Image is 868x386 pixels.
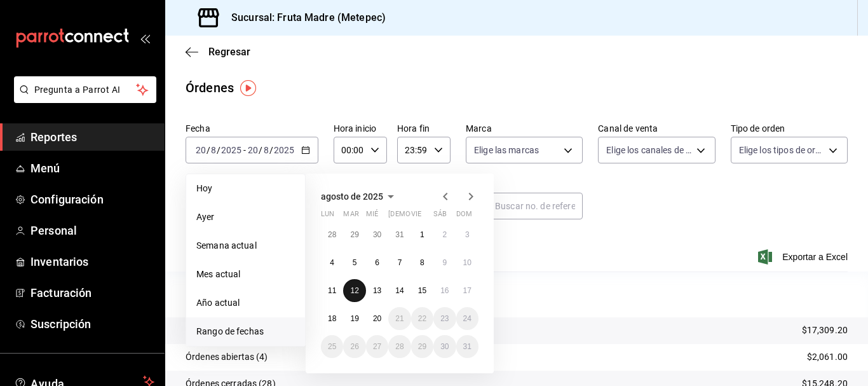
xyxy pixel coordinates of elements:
abbr: 29 de agosto de 2025 [418,342,426,351]
abbr: 14 de agosto de 2025 [395,286,403,295]
abbr: 25 de agosto de 2025 [328,342,336,351]
abbr: 16 de agosto de 2025 [440,286,449,295]
button: 25 de agosto de 2025 [321,335,343,358]
span: agosto de 2025 [321,191,383,202]
abbr: 18 de agosto de 2025 [328,314,336,323]
button: 18 de agosto de 2025 [321,307,343,330]
span: Menú [31,160,154,177]
span: Semana actual [196,239,295,252]
abbr: 28 de agosto de 2025 [395,342,403,351]
input: Buscar no. de referencia [495,193,583,219]
abbr: 27 de agosto de 2025 [373,342,381,351]
button: 28 de agosto de 2025 [388,335,410,358]
img: Tooltip marker [240,80,256,96]
abbr: 21 de agosto de 2025 [395,314,403,323]
button: 27 de agosto de 2025 [366,335,388,358]
abbr: 19 de agosto de 2025 [350,314,358,323]
abbr: 2 de agosto de 2025 [442,230,447,239]
button: 21 de agosto de 2025 [388,307,410,330]
button: 28 de julio de 2025 [321,223,343,246]
button: 17 de agosto de 2025 [456,279,478,302]
abbr: martes [343,210,358,223]
div: Órdenes [186,78,234,97]
span: Suscripción [31,315,154,333]
abbr: 17 de agosto de 2025 [463,286,471,295]
span: Facturación [31,284,154,301]
p: $17,309.20 [802,324,848,337]
abbr: 31 de agosto de 2025 [463,342,471,351]
button: Pregunta a Parrot AI [14,76,156,103]
span: Regresar [208,46,250,58]
label: Fecha [186,124,318,133]
span: / [217,145,220,155]
abbr: 10 de agosto de 2025 [463,258,471,267]
span: Ayer [196,210,295,224]
abbr: 7 de agosto de 2025 [398,258,402,267]
span: Mes actual [196,268,295,281]
input: -- [263,145,269,155]
span: Exportar a Excel [761,249,848,265]
span: / [259,145,262,155]
abbr: domingo [456,210,472,223]
abbr: sábado [433,210,447,223]
button: 3 de agosto de 2025 [456,223,478,246]
button: 30 de julio de 2025 [366,223,388,246]
h3: Sucursal: Fruta Madre (Metepec) [221,10,386,25]
abbr: 29 de julio de 2025 [350,230,358,239]
abbr: 15 de agosto de 2025 [418,286,426,295]
button: 6 de agosto de 2025 [366,251,388,274]
button: 12 de agosto de 2025 [343,279,365,302]
span: Pregunta a Parrot AI [34,83,137,97]
p: Órdenes abiertas (4) [186,350,268,364]
abbr: 28 de julio de 2025 [328,230,336,239]
button: Regresar [186,46,250,58]
abbr: 6 de agosto de 2025 [375,258,379,267]
a: Pregunta a Parrot AI [9,92,156,106]
label: Tipo de orden [731,124,848,133]
abbr: 8 de agosto de 2025 [420,258,424,267]
button: 31 de julio de 2025 [388,223,410,246]
span: Configuración [31,191,154,208]
span: - [243,145,246,155]
abbr: 9 de agosto de 2025 [442,258,447,267]
input: -- [195,145,207,155]
span: Inventarios [31,253,154,270]
button: 5 de agosto de 2025 [343,251,365,274]
label: Marca [466,124,583,133]
button: 24 de agosto de 2025 [456,307,478,330]
label: Hora inicio [334,124,387,133]
abbr: 13 de agosto de 2025 [373,286,381,295]
abbr: 26 de agosto de 2025 [350,342,358,351]
span: Personal [31,222,154,239]
button: 14 de agosto de 2025 [388,279,410,302]
abbr: 4 de agosto de 2025 [330,258,334,267]
label: Canal de venta [598,124,715,133]
button: 31 de agosto de 2025 [456,335,478,358]
abbr: 31 de julio de 2025 [395,230,403,239]
abbr: jueves [388,210,463,223]
button: 20 de agosto de 2025 [366,307,388,330]
abbr: 23 de agosto de 2025 [440,314,449,323]
button: 30 de agosto de 2025 [433,335,456,358]
span: Elige los canales de venta [606,144,691,156]
button: 7 de agosto de 2025 [388,251,410,274]
button: 29 de agosto de 2025 [411,335,433,358]
abbr: lunes [321,210,334,223]
abbr: 11 de agosto de 2025 [328,286,336,295]
abbr: 3 de agosto de 2025 [465,230,470,239]
button: 22 de agosto de 2025 [411,307,433,330]
abbr: 30 de julio de 2025 [373,230,381,239]
abbr: miércoles [366,210,378,223]
button: 16 de agosto de 2025 [433,279,456,302]
button: 8 de agosto de 2025 [411,251,433,274]
span: Elige las marcas [474,144,539,156]
button: 2 de agosto de 2025 [433,223,456,246]
abbr: 24 de agosto de 2025 [463,314,471,323]
input: -- [247,145,259,155]
button: 19 de agosto de 2025 [343,307,365,330]
button: 26 de agosto de 2025 [343,335,365,358]
abbr: viernes [411,210,421,223]
button: 23 de agosto de 2025 [433,307,456,330]
label: Hora fin [397,124,451,133]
